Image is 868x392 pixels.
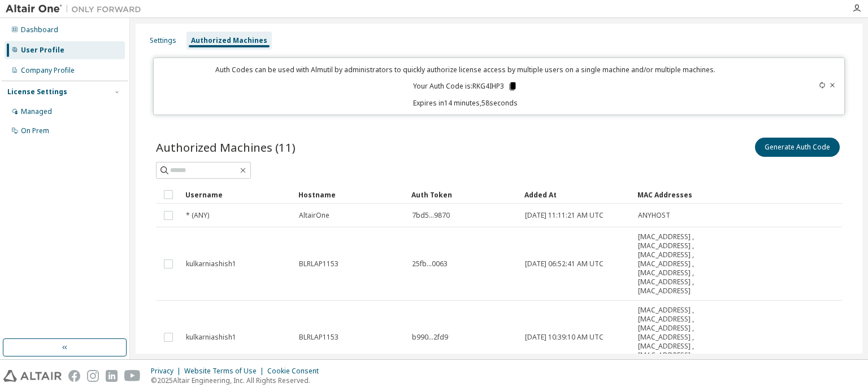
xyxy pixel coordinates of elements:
img: linkedin.svg [106,370,118,382]
span: [DATE] 10:39:10 AM UTC [525,333,604,342]
img: facebook.svg [68,370,80,382]
div: License Settings [7,87,67,96]
span: [DATE] 06:52:41 AM UTC [525,259,604,268]
div: Settings [150,36,176,45]
button: Generate Auth Code [755,138,840,157]
p: © 2025 Altair Engineering, Inc. All Rights Reserved. [151,376,325,385]
span: [MAC_ADDRESS] , [MAC_ADDRESS] , [MAC_ADDRESS] , [MAC_ADDRESS] , [MAC_ADDRESS] , [MAC_ADDRESS] , [... [638,232,717,296]
img: instagram.svg [87,370,99,382]
div: Website Terms of Use [184,367,267,376]
div: Cookie Consent [267,367,325,376]
span: [DATE] 11:11:21 AM UTC [525,211,604,220]
div: Authorized Machines [191,36,267,45]
span: ANYHOST [638,211,670,220]
div: Managed [21,107,52,116]
div: Dashboard [21,25,58,34]
img: Altair One [6,3,147,15]
span: BLRLAP1153 [299,259,338,268]
span: BLRLAP1153 [299,333,338,342]
div: Company Profile [21,66,75,75]
div: Hostname [298,186,402,204]
span: b990...2fd9 [412,333,448,342]
span: [MAC_ADDRESS] , [MAC_ADDRESS] , [MAC_ADDRESS] , [MAC_ADDRESS] , [MAC_ADDRESS] , [MAC_ADDRESS] , [... [638,306,717,369]
div: Added At [524,186,628,204]
div: User Profile [21,46,64,55]
div: MAC Addresses [637,186,718,204]
p: Expires in 14 minutes, 58 seconds [160,98,770,108]
span: Authorized Machines (11) [156,139,296,155]
span: 7bd5...9870 [412,211,450,220]
div: Auth Token [411,186,515,204]
p: Your Auth Code is: RKG4IHP3 [413,81,518,91]
div: On Prem [21,126,49,135]
span: 25fb...0063 [412,259,448,268]
span: kulkarniashish1 [186,333,236,342]
div: Username [185,186,289,204]
div: Privacy [151,367,184,376]
span: AltairOne [299,211,329,220]
span: kulkarniashish1 [186,259,236,268]
img: altair_logo.svg [3,370,62,382]
span: * (ANY) [186,211,209,220]
p: Auth Codes can be used with Almutil by administrators to quickly authorize license access by mult... [160,65,770,74]
img: youtube.svg [124,370,141,382]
